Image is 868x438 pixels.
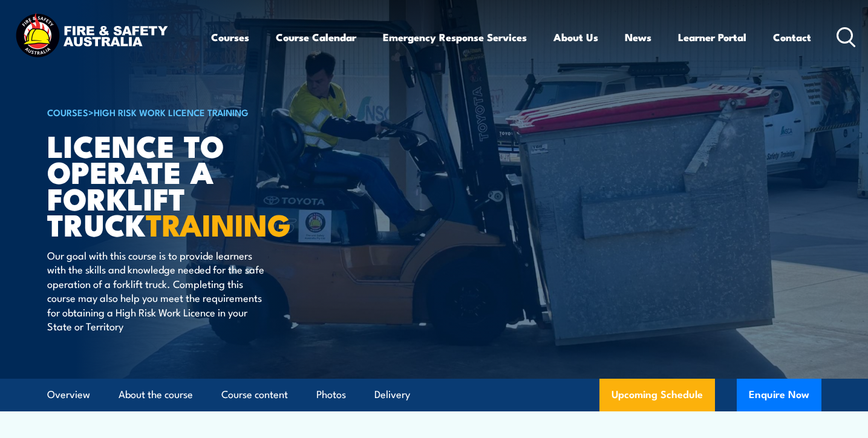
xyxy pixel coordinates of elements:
[221,379,288,411] a: Course content
[316,379,346,411] a: Photos
[94,105,249,119] a: High Risk Work Licence Training
[47,248,268,333] p: Our goal with this course is to provide learners with the skills and knowledge needed for the saf...
[737,379,821,411] button: Enquire Now
[47,379,90,411] a: Overview
[678,21,746,53] a: Learner Portal
[599,379,715,411] a: Upcoming Schedule
[625,21,651,53] a: News
[47,132,346,237] h1: Licence to operate a forklift truck
[119,379,193,411] a: About the course
[211,21,249,53] a: Courses
[374,379,410,411] a: Delivery
[47,105,88,119] a: COURSES
[276,21,356,53] a: Course Calendar
[553,21,598,53] a: About Us
[383,21,527,53] a: Emergency Response Services
[773,21,811,53] a: Contact
[146,200,291,247] strong: TRAINING
[47,105,346,119] h6: >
